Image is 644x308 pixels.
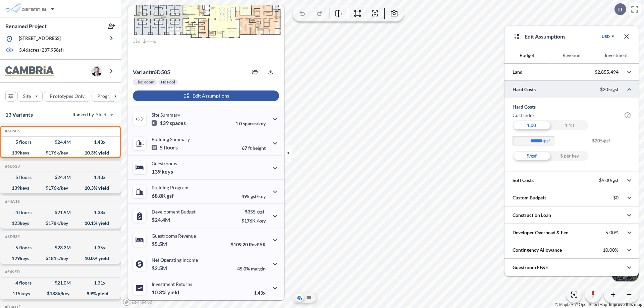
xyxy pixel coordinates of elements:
[152,265,168,271] p: $2.5M
[513,247,562,253] p: Contingency Allowance
[305,294,313,302] button: Site Plan
[296,294,304,302] button: Aerial View
[133,69,151,75] span: Variant
[605,230,619,236] p: 5.00%
[19,47,64,54] p: 5.46 acres ( 237,958 sf)
[235,121,266,126] p: 1.0
[123,298,152,306] a: Mapbox homepage
[625,112,631,118] span: ?
[555,302,574,307] a: Mapbox
[91,66,102,76] img: user logo
[152,168,173,175] p: 139
[513,120,550,130] div: 1.00
[241,193,266,199] p: 495
[513,151,550,161] div: $/gsf
[592,136,631,151] span: $205/gsf
[167,192,174,199] span: gsf
[167,289,179,296] span: yield
[162,168,173,175] span: keys
[595,69,619,75] p: $2,855,494
[513,69,523,75] p: Land
[19,35,61,43] p: [STREET_ADDRESS]
[4,129,20,133] h5: Click to copy the code
[253,145,266,151] span: height
[599,177,619,183] p: $9.00/gsf
[164,144,178,151] span: floors
[152,217,171,223] p: $24.4M
[513,212,551,219] p: Construction Loan
[609,302,642,307] a: Improve this map
[97,93,116,100] p: Program
[243,121,266,126] span: spaces/key
[513,112,535,119] h6: Cost index
[237,266,266,271] p: 45.0%
[152,185,189,190] p: Building Program
[152,209,196,214] p: Development Budget
[513,229,568,236] p: Developer Overhead & Fee
[4,164,20,169] h5: Click to copy the code
[152,289,179,296] p: 10.3%
[133,69,170,75] p: # 6d505
[603,247,619,253] p: 10.00%
[5,66,54,76] img: BrandImage
[152,112,180,118] p: Site Summary
[152,233,196,239] p: Guestrooms Revenue
[4,199,20,204] h5: Click to copy the code
[4,234,20,239] h5: Click to copy the code
[152,257,198,263] p: Net Operating Income
[152,192,174,199] p: 68.8K
[254,290,266,296] p: 1.43x
[23,93,31,100] p: Site
[549,47,594,63] button: Revenue
[251,266,266,271] span: margin
[257,209,264,214] span: /gsf
[92,91,128,102] button: Program
[44,91,90,102] button: Prototypes Only
[5,22,47,30] p: Renamed Project
[241,218,266,224] p: $176K
[152,120,186,126] p: 139
[249,242,266,247] span: RevPAR
[50,93,85,100] p: Prototypes Only
[248,145,252,151] span: ft
[152,161,177,166] p: Guestrooms
[513,104,631,110] h5: Hard Costs
[161,79,175,85] p: No Pool
[602,34,610,39] div: USD
[543,137,558,144] label: /gsf
[67,109,117,120] button: Ranked by Yield
[513,194,546,201] p: Custom Budgets
[525,33,566,41] p: Edit Assumptions
[4,269,20,274] h5: Click to copy the code
[96,111,107,118] span: Yield
[152,241,168,247] p: $5.5M
[152,144,178,151] p: 5
[613,195,619,201] p: $0
[152,136,190,142] p: Building Summary
[241,209,266,214] p: $355
[550,151,588,161] div: $ per key
[575,302,607,307] a: OpenStreetMap
[504,47,549,63] button: Budget
[5,111,33,119] p: 13 Variants
[152,281,192,287] p: Investment Returns
[513,177,534,184] p: Soft Costs
[242,145,266,151] p: 67
[136,79,154,85] p: Flex Room
[133,90,279,101] button: Edit Assumptions
[618,6,622,12] p: D
[170,120,186,126] span: spaces
[231,242,266,247] p: $109.20
[257,218,266,224] span: /key
[513,264,548,271] p: Guestroom FF&E
[550,120,588,130] div: 1.18
[594,47,639,63] button: Investment
[17,91,43,102] button: Site
[251,193,266,199] span: gsf/key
